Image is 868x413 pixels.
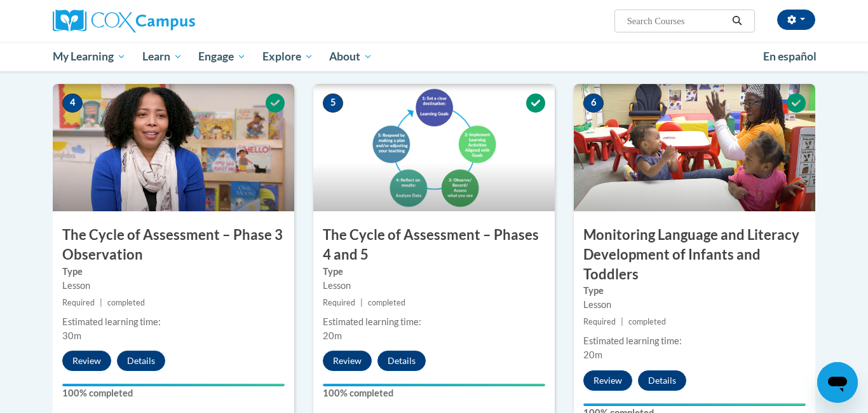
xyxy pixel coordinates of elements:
[53,225,294,265] h3: The Cycle of Assessment – Phase 3 Observation
[360,298,363,307] span: |
[62,315,285,329] div: Estimated learning time:
[323,386,545,400] label: 100% completed
[323,279,545,293] div: Lesson
[583,94,604,113] span: 6
[53,84,294,211] img: Course Image
[323,315,545,329] div: Estimated learning time:
[198,49,246,64] span: Engage
[190,42,254,71] a: Engage
[62,265,285,279] label: Type
[583,317,616,326] span: Required
[583,298,806,312] div: Lesson
[574,84,815,211] img: Course Image
[763,50,817,63] span: En español
[583,334,806,348] div: Estimated learning time:
[100,298,102,307] span: |
[583,284,806,298] label: Type
[728,13,747,29] button: Search
[583,370,632,391] button: Review
[254,42,322,71] a: Explore
[262,49,313,64] span: Explore
[638,370,686,391] button: Details
[62,94,83,113] span: 4
[755,43,825,70] a: En español
[62,384,285,386] div: Your progress
[322,42,381,71] a: About
[323,351,372,371] button: Review
[142,49,182,64] span: Learn
[621,317,623,326] span: |
[323,330,342,341] span: 20m
[53,10,294,32] a: Cox Campus
[117,351,165,371] button: Details
[817,362,858,403] iframe: Button to launch messaging window
[583,349,602,360] span: 20m
[628,317,666,326] span: completed
[62,330,81,341] span: 30m
[107,298,145,307] span: completed
[777,10,815,30] button: Account Settings
[62,351,111,371] button: Review
[323,384,545,386] div: Your progress
[62,386,285,400] label: 100% completed
[323,298,355,307] span: Required
[34,42,834,71] div: Main menu
[377,351,426,371] button: Details
[368,298,405,307] span: completed
[574,225,815,284] h3: Monitoring Language and Literacy Development of Infants and Toddlers
[626,13,728,29] input: Search Courses
[313,225,555,265] h3: The Cycle of Assessment – Phases 4 and 5
[583,403,806,406] div: Your progress
[323,265,545,279] label: Type
[53,10,195,32] img: Cox Campus
[329,49,372,64] span: About
[323,94,343,113] span: 5
[62,298,95,307] span: Required
[134,42,191,71] a: Learn
[53,49,126,64] span: My Learning
[62,279,285,293] div: Lesson
[313,84,555,211] img: Course Image
[44,42,134,71] a: My Learning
